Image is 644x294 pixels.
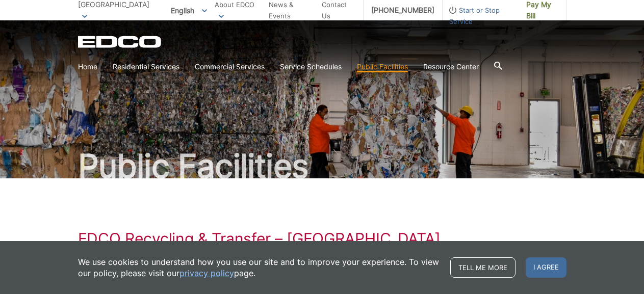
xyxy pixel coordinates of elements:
[195,61,265,72] a: Commercial Services
[179,268,234,279] a: privacy policy
[450,257,516,278] a: Tell me more
[78,150,566,182] h2: Public Facilities
[163,2,215,19] span: English
[78,256,440,279] p: We use cookies to understand how you use our site and to improve your experience. To view our pol...
[357,61,408,72] a: Public Facilities
[78,61,97,72] a: Home
[113,61,179,72] a: Residential Services
[78,229,566,248] h1: EDCO Recycling & Transfer – [GEOGRAPHIC_DATA]
[423,61,479,72] a: Resource Center
[526,257,566,278] span: I agree
[78,36,163,48] a: EDCD logo. Return to the homepage.
[280,61,342,72] a: Service Schedules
